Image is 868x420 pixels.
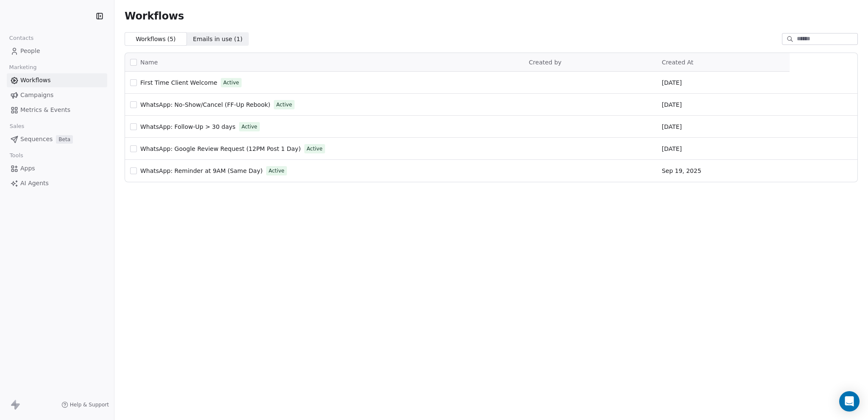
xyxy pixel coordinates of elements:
span: Help & Support [70,401,109,408]
span: Name [140,58,158,67]
a: SequencesBeta [7,132,107,146]
span: Active [276,101,292,108]
span: Sep 19, 2025 [662,167,701,175]
span: Workflows [125,10,184,22]
span: Marketing [6,61,40,74]
span: Sequences [20,135,53,144]
a: First Time Client Welcome [140,78,217,87]
span: Active [307,145,323,153]
span: First Time Client Welcome [140,79,217,86]
span: Workflows [20,76,51,85]
a: AI Agents [7,176,107,190]
span: [DATE] [662,145,682,153]
a: WhatsApp: No-Show/Cancel (FF-Up Rebook) [140,100,270,109]
span: Tools [6,149,27,162]
a: Apps [7,161,107,175]
span: Metrics & Events [20,106,70,114]
span: AI Agents [20,179,49,188]
span: Beta [56,135,73,144]
span: WhatsApp: No-Show/Cancel (FF-Up Rebook) [140,101,270,108]
a: Metrics & Events [7,103,107,117]
span: Created At [662,59,693,66]
span: [DATE] [662,100,682,109]
span: WhatsApp: Reminder at 9AM (Same Day) [140,167,263,174]
a: People [7,44,107,58]
a: WhatsApp: Reminder at 9AM (Same Day) [140,167,263,175]
span: Campaigns [20,91,53,100]
div: Open Intercom Messenger [839,391,860,412]
a: WhatsApp: Google Review Request (12PM Post 1 Day) [140,145,301,153]
span: Active [223,79,239,86]
span: Created by [529,59,562,66]
span: [DATE] [662,78,682,87]
span: Active [269,167,284,175]
span: Emails in use ( 1 ) [193,35,242,44]
a: Campaigns [7,88,107,102]
span: WhatsApp: Google Review Request (12PM Post 1 Day) [140,145,301,152]
span: WhatsApp: Follow-Up > 30 days [140,123,236,130]
a: Workflows [7,73,107,87]
span: Apps [20,164,35,173]
a: WhatsApp: Follow-Up > 30 days [140,122,236,131]
span: Contacts [6,32,37,45]
span: Sales [6,120,28,133]
span: People [20,47,40,56]
span: [DATE] [662,122,682,131]
a: Help & Support [61,401,109,408]
span: Active [242,123,257,131]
